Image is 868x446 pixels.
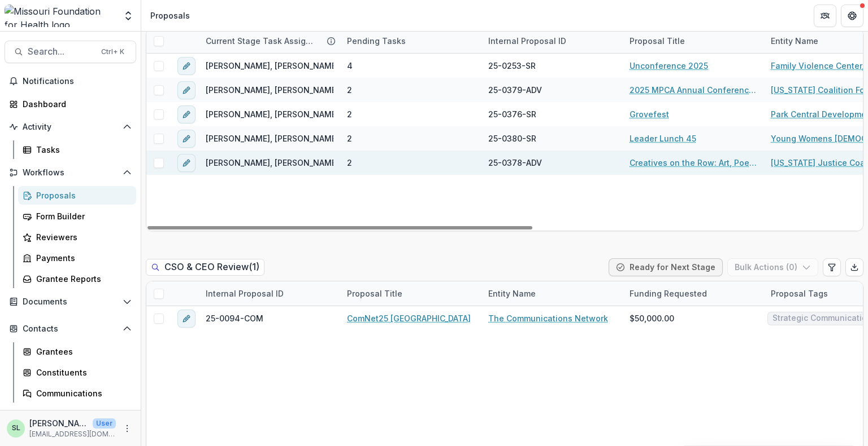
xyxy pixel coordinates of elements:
span: 25-0378-ADV [488,157,542,169]
span: $50,000.00 [630,312,674,324]
button: Edit table settings [823,258,841,276]
span: 25-0253-SR [488,60,536,72]
span: 2 [347,133,352,144]
div: Pending Tasks [340,35,413,47]
nav: breadcrumb [146,7,194,24]
a: 2025 MPCA Annual Conference: Generations [630,84,757,96]
button: Notifications [5,72,136,90]
div: Grantee Reports [36,273,127,285]
div: Entity Name [481,288,542,299]
button: edit [177,154,196,172]
button: Open entity switcher [120,5,136,27]
div: Proposals [36,189,127,201]
button: edit [177,105,196,123]
div: Tasks [36,144,127,156]
span: Workflows [23,168,118,178]
a: ComNet25 [GEOGRAPHIC_DATA] [347,312,471,324]
p: [PERSON_NAME] [29,417,88,429]
a: Unconference 2025 [630,60,708,72]
div: Communications [36,387,127,399]
div: Grantees [36,346,127,357]
span: [PERSON_NAME], [PERSON_NAME], [PERSON_NAME] [206,84,408,96]
div: Pending Tasks [340,29,481,53]
a: Payments [18,249,136,267]
span: [PERSON_NAME], [PERSON_NAME], [PERSON_NAME] [206,157,408,169]
div: Current Stage Task Assignees [199,35,322,47]
img: Missouri Foundation for Health logo [5,5,116,27]
div: Entity Name [481,281,623,306]
p: User [93,418,116,429]
span: [PERSON_NAME], [PERSON_NAME], [PERSON_NAME] [206,108,408,120]
div: Form Builder [36,210,127,222]
a: The Communications Network [488,312,608,324]
button: Open Data & Reporting [5,407,136,425]
a: Grovefest [630,108,669,120]
div: Funding Requested [623,281,764,306]
button: edit [177,130,196,148]
button: Get Help [841,5,863,27]
div: Proposal Tags [764,288,835,299]
button: Export table data [845,258,863,276]
span: [PERSON_NAME], [PERSON_NAME], [PERSON_NAME], [PERSON_NAME], [PERSON_NAME] [206,60,546,72]
div: Proposal Title [623,35,692,47]
span: Documents [23,297,118,307]
h2: CSO & CEO Review ( 1 ) [146,259,264,275]
div: Internal Proposal ID [481,29,623,53]
div: Internal Proposal ID [199,281,340,306]
button: Ready for Next Stage [609,258,723,276]
span: 4 [347,60,353,72]
div: Payments [36,252,127,264]
div: Sada Lindsey [12,425,20,432]
span: 25-0376-SR [488,108,536,120]
div: Internal Proposal ID [481,35,573,47]
span: Notifications [23,77,132,86]
a: Dashboard [5,95,136,113]
a: Proposals [18,186,136,205]
div: Internal Proposal ID [199,288,290,299]
div: Entity Name [764,35,825,47]
div: Current Stage Task Assignees [199,29,340,53]
div: Reviewers [36,231,127,243]
a: Reviewers [18,228,136,246]
span: 2 [347,157,352,169]
button: Open Activity [5,118,136,136]
p: [EMAIL_ADDRESS][DOMAIN_NAME] [29,429,116,439]
a: Communications [18,384,136,403]
span: [PERSON_NAME], [PERSON_NAME], [PERSON_NAME] [206,133,408,144]
a: Constituents [18,363,136,382]
button: Search... [5,41,136,63]
div: Proposal Title [623,29,764,53]
button: More [120,422,134,435]
button: Open Contacts [5,320,136,338]
span: 2 [347,84,352,96]
a: Leader Lunch 45 [630,133,696,144]
span: 25-0380-SR [488,133,536,144]
div: Funding Requested [623,288,714,299]
a: Creatives on the Row: Art, Poetry, and Resistance [630,157,757,169]
div: Dashboard [23,98,127,110]
button: Partners [814,5,836,27]
span: Search... [28,46,94,57]
span: 25-0379-ADV [488,84,542,96]
button: Open Documents [5,293,136,311]
a: Grantee Reports [18,270,136,288]
div: Proposal Title [340,281,481,306]
span: 25-0094-COM [206,312,263,324]
a: Grantees [18,342,136,361]
button: Open Workflows [5,164,136,182]
div: Proposals [150,10,190,21]
div: Constituents [36,366,127,378]
span: Contacts [23,324,118,334]
span: Activity [23,122,118,132]
button: Bulk Actions (0) [727,258,818,276]
div: Ctrl + K [99,46,127,58]
button: edit [177,310,196,328]
a: Form Builder [18,207,136,226]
